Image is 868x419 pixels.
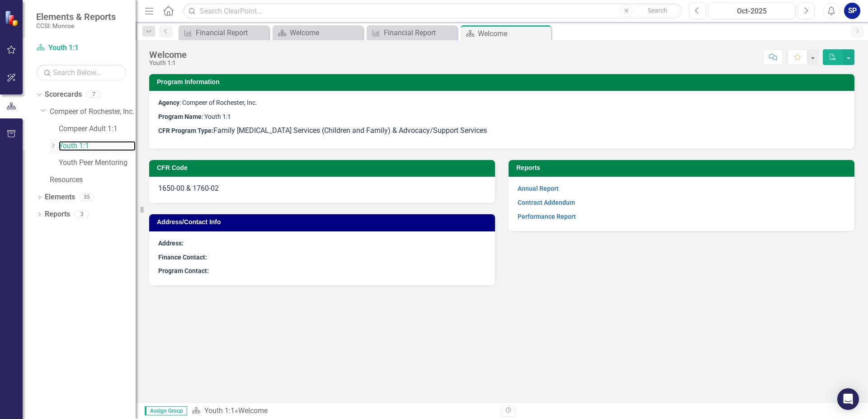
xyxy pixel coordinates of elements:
div: 35 [80,193,94,201]
a: Youth 1:1 [204,406,235,415]
div: Youth 1:1 [149,60,187,66]
strong: Program Name [158,113,202,120]
strong: Agency [158,99,179,106]
a: Financial Report [369,27,455,38]
small: CCSI: Monroe [36,22,116,29]
h3: Reports [516,165,850,171]
a: Reports [45,209,70,220]
strong: Program Contact: [158,267,209,274]
h3: Program Information [157,79,850,85]
input: Search Below... [36,65,127,80]
button: Search [635,5,680,17]
a: Compeer Adult 1:1 [59,124,136,134]
div: Oct-2025 [712,6,792,17]
a: Youth Peer Mentoring [59,158,136,168]
a: Scorecards [45,89,82,100]
a: Youth 1:1 [59,141,136,151]
div: Welcome [478,28,549,39]
span: : Compeer of Rochester, Inc. [158,99,257,106]
span: 1650-00 & 1760-02 [158,184,219,193]
div: Financial Report [384,27,455,38]
a: Annual Report [518,185,559,192]
span: Assign Group [145,406,187,415]
strong: Address: [158,240,184,247]
span: : Youth 1:1 [158,113,231,120]
strong: Finance Contact: [158,254,207,261]
div: Welcome [149,50,187,60]
a: Financial Report [181,27,267,38]
input: Search ClearPoint... [183,3,682,19]
div: Open Intercom Messenger [837,388,859,410]
div: Welcome [290,27,361,38]
h3: CFR Code [157,165,491,171]
span: Search [648,7,667,14]
div: 3 [75,211,89,218]
h3: Address/Contact Info [157,219,491,226]
span: Elements & Reports [36,11,116,22]
div: » [192,406,495,416]
a: Contract Addendum [518,199,575,206]
a: Welcome [275,27,361,38]
div: 7 [86,91,101,99]
a: Elements [45,192,75,202]
button: Oct-2025 [708,3,795,19]
div: Financial Report [196,27,267,38]
a: Performance Report [518,213,576,220]
img: ClearPoint Strategy [5,10,20,26]
a: Resources [50,175,136,185]
div: Welcome [238,406,268,415]
a: Youth 1:1 [36,43,127,53]
p: Family [MEDICAL_DATA] Services (Children and Family) & Advocacy/Support Services [158,124,845,138]
a: Compeer of Rochester, Inc. [50,107,136,117]
button: SP [844,3,860,19]
strong: CFR Program Type: [158,127,213,134]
